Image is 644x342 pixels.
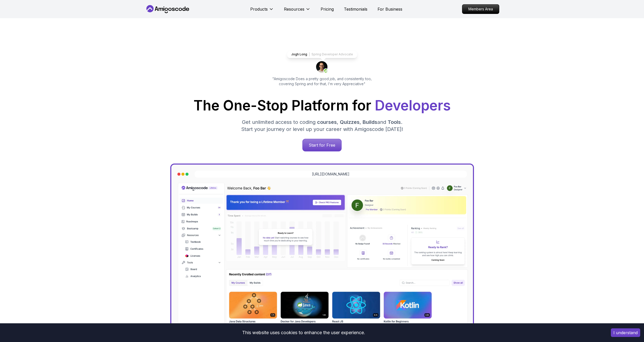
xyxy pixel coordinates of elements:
p: Members Area [462,5,499,14]
p: "Amigoscode Does a pretty good job, and consistently too, covering Spring and for that, I'm very ... [265,76,379,86]
a: For Business [378,6,402,12]
a: Pricing [321,6,334,12]
a: Members Area [462,4,499,14]
p: Jogh Long [291,52,307,56]
a: Start for Free [302,139,342,151]
p: Resources [284,6,304,12]
a: Testimonials [344,6,367,12]
span: Builds [363,119,377,125]
span: courses [317,119,337,125]
span: Developers [375,97,451,114]
span: Tools [388,119,401,125]
button: Accept cookies [611,328,640,337]
a: [URL][DOMAIN_NAME] [312,172,349,177]
img: josh long [316,61,328,73]
button: Resources [284,6,310,16]
p: Spring Developer Advocate [311,52,353,56]
span: Quizzes [340,119,360,125]
div: This website uses cookies to enhance the user experience. [4,327,603,338]
p: Get unlimited access to coding , , and . Start your journey or level up your career with Amigosco... [237,119,407,133]
h1: The One-Stop Platform for [149,99,495,112]
p: Start for Free [303,139,341,151]
button: Products [250,6,274,16]
p: Products [250,6,268,12]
